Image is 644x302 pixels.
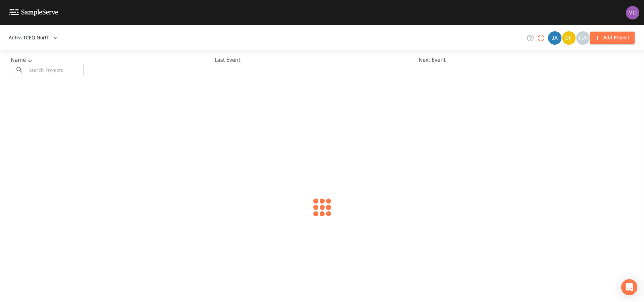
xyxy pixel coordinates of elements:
div: James Whitmire [548,31,562,45]
img: 2e773653e59f91cc345d443c311a9659 [548,31,561,45]
div: Charles Medina [562,31,576,45]
div: +20 [576,31,590,45]
img: 4e251478aba98ce068fb7eae8f78b90c [626,6,639,19]
div: Next Event [419,56,623,64]
div: Last Event [215,56,419,64]
input: Search Projects [26,64,84,76]
span: Name [11,56,34,63]
button: Add Project [590,32,635,44]
button: Antea TCEQ North [6,32,60,44]
img: c74b8b8b1c7a9d34f67c5e0ca157ed15 [562,31,576,45]
div: Open Intercom Messenger [621,279,637,295]
img: logo [9,9,58,16]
